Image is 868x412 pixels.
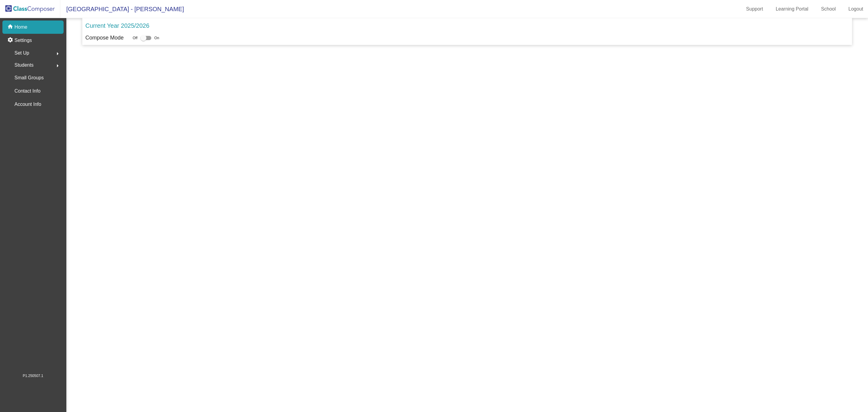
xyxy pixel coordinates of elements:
[844,4,868,14] a: Logout
[14,24,27,31] p: Home
[14,100,41,109] p: Account Info
[14,87,40,95] p: Contact Info
[14,74,44,82] p: Small Groups
[7,37,14,44] mat-icon: settings
[54,50,61,57] mat-icon: arrow_right
[60,4,184,14] span: [GEOGRAPHIC_DATA] - [PERSON_NAME]
[54,62,61,69] mat-icon: arrow_right
[85,21,149,30] p: Current Year 2025/2026
[85,34,124,42] p: Compose Mode
[7,24,14,31] mat-icon: home
[14,49,29,57] span: Set Up
[14,37,32,44] p: Settings
[154,35,159,41] span: On
[771,4,813,14] a: Learning Portal
[816,4,841,14] a: School
[133,35,137,41] span: Off
[14,61,33,69] span: Students
[741,4,768,14] a: Support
